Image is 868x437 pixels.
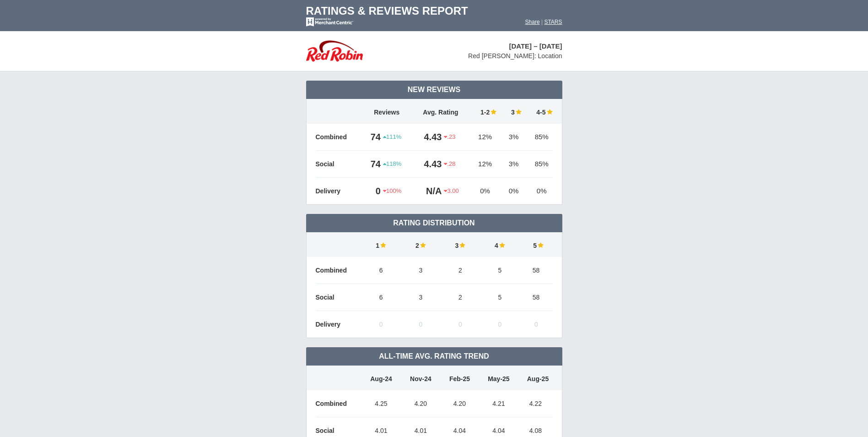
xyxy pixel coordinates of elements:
img: star-full-15.png [458,242,465,248]
span: 100% [383,187,401,195]
td: 4.21 [479,390,518,417]
span: Red [PERSON_NAME]: Location [468,52,562,60]
td: 74 [361,124,383,151]
img: star-full-15.png [537,242,544,248]
span: 0 [534,321,538,328]
span: 118% [383,160,401,168]
img: star-full-15.png [546,109,553,115]
img: star-full-15.png [490,109,496,115]
span: [DATE] – [DATE] [509,42,562,50]
td: 3 [441,232,480,257]
span: 0 [498,321,501,328]
td: Feb-25 [440,366,479,390]
td: Social [316,151,361,178]
td: 2 [441,257,480,284]
td: 58 [520,257,553,284]
td: 2 [441,284,480,311]
span: 0 [419,321,422,328]
img: star-full-15.png [419,242,426,248]
td: 4.20 [440,390,479,417]
span: 0 [379,321,383,328]
a: STARS [544,19,562,25]
img: mc-powered-by-logo-white-103.png [306,17,353,27]
td: 0% [469,178,501,205]
td: Reviews [361,99,412,124]
img: star-full-15.png [515,109,522,115]
td: New Reviews [306,81,562,99]
td: 0 [361,178,383,205]
td: 74 [361,151,383,178]
td: 2 [401,232,441,257]
td: Nov-24 [401,366,440,390]
img: star-full-15.png [498,242,505,248]
td: Aug-25 [518,366,552,390]
span: .28 [444,160,455,168]
td: 6 [361,257,401,284]
td: 3 [501,99,526,124]
td: Delivery [316,178,361,205]
td: 5 [480,284,520,311]
img: stars-red-robbin-logo-50.png [306,40,363,62]
td: 3 [401,257,441,284]
td: 5 [520,232,553,257]
td: Avg. Rating [412,99,469,124]
span: 111% [383,133,401,141]
td: 4.22 [518,390,552,417]
td: 3% [501,124,526,151]
td: Social [316,284,361,311]
td: 85% [526,151,553,178]
td: Aug-24 [361,366,401,390]
span: 3.00 [444,187,458,195]
td: Delivery [316,311,361,338]
a: Share [525,19,540,25]
td: 6 [361,284,401,311]
td: 58 [520,284,553,311]
td: 4.20 [401,390,440,417]
td: 4-5 [526,99,553,124]
td: 4.43 [412,151,444,178]
td: 0% [501,178,526,205]
td: 12% [469,124,501,151]
td: 4 [480,232,520,257]
td: Rating Distribution [306,214,562,232]
td: 3 [401,284,441,311]
td: Combined [316,390,361,417]
td: 0% [526,178,553,205]
td: 12% [469,151,501,178]
img: star-full-15.png [379,242,386,248]
td: 4.25 [361,390,401,417]
td: Combined [316,124,361,151]
td: Combined [316,257,361,284]
span: | [541,19,543,25]
td: 85% [526,124,553,151]
span: .23 [444,133,455,141]
td: 3% [501,151,526,178]
td: 1-2 [469,99,501,124]
td: May-25 [479,366,518,390]
span: 0 [458,321,462,328]
td: 5 [480,257,520,284]
td: All-Time Avg. Rating Trend [306,347,562,366]
td: 4.43 [412,124,444,151]
td: N/A [412,178,444,205]
td: 1 [361,232,401,257]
